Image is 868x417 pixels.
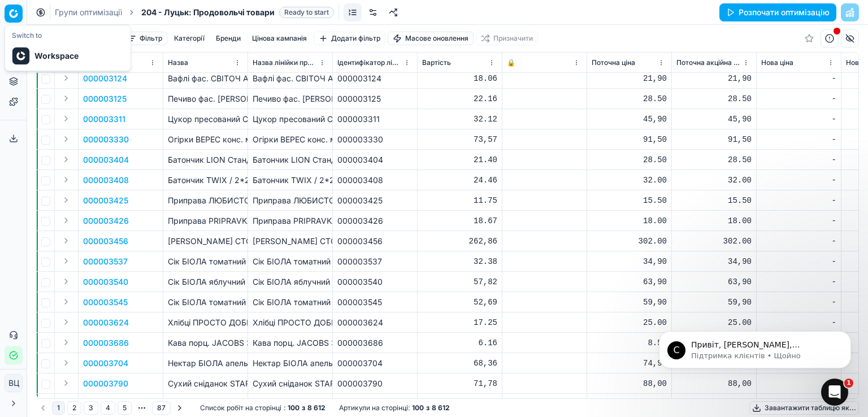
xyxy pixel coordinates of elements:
[7,28,128,44] div: Switch to
[7,44,128,68] div: Workspace
[821,379,848,406] iframe: Живий чат у інтеркомі
[847,379,851,386] font: 1
[642,307,868,386] iframe: Повідомлення про сповіщення в інтеркомі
